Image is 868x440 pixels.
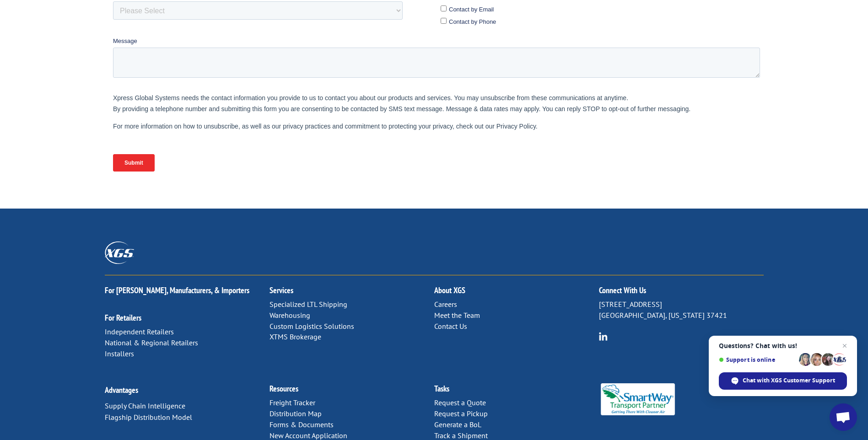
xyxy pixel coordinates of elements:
a: Meet the Team [434,311,480,320]
img: Smartway_Logo [599,383,677,415]
a: Flagship Distribution Model [105,413,192,422]
span: Questions? Chat with us! [719,342,847,349]
a: Resources [270,383,298,394]
a: Contact Us [434,322,467,331]
h2: Tasks [434,385,599,397]
a: XTMS Brokerage [270,332,321,341]
a: Distribution Map [270,409,322,418]
a: National & Regional Retailers [105,338,198,347]
span: Phone number [325,38,364,45]
img: group-6 [599,332,608,341]
span: Chat with XGS Customer Support [743,376,835,385]
a: Request a Pickup [434,409,488,418]
a: Custom Logistics Solutions [270,322,354,331]
span: Contact by Email [336,91,381,97]
a: Services [270,285,293,295]
input: Contact by Email [328,90,334,96]
a: About XGS [434,285,465,295]
span: Last name [325,1,353,8]
img: XGS_Logos_ALL_2024_All_White [105,241,134,264]
a: Forms & Documents [270,420,334,429]
input: Contact by Phone [328,102,334,108]
a: Track a Shipment [434,431,488,440]
a: New Account Application [270,431,347,440]
a: Independent Retailers [105,327,174,336]
a: Advantages [105,385,138,395]
h2: Connect With Us [599,286,764,299]
a: Installers [105,349,134,358]
span: Close chat [839,340,850,351]
span: Contact Preference [325,76,377,83]
span: Contact by Phone [336,103,383,110]
div: Open chat [830,403,857,431]
a: For Retailers [105,312,141,323]
a: Warehousing [270,311,310,320]
div: Chat with XGS Customer Support [719,372,847,390]
a: Specialized LTL Shipping [270,300,347,309]
a: For [PERSON_NAME], Manufacturers, & Importers [105,285,249,295]
span: Support is online [719,356,796,363]
a: Request a Quote [434,398,486,407]
a: Generate a BoL [434,420,481,429]
a: Supply Chain Intelligence [105,401,185,410]
a: Freight Tracker [270,398,315,407]
a: Careers [434,300,457,309]
p: [STREET_ADDRESS] [GEOGRAPHIC_DATA], [US_STATE] 37421 [599,299,764,321]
